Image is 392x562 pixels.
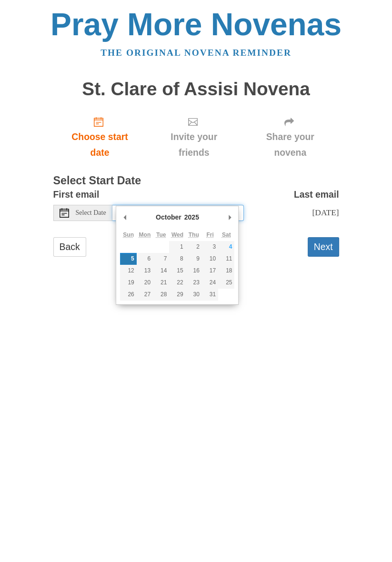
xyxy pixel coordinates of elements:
label: Last email [294,187,339,202]
span: [DATE] [312,208,339,217]
span: Invite your friends [156,129,231,161]
button: 24 [202,277,218,289]
button: 7 [153,253,169,265]
button: 16 [186,265,202,277]
button: 28 [153,289,169,301]
button: 15 [169,265,185,277]
a: Back [53,237,86,257]
abbr: Tuesday [156,231,166,238]
span: Share your novena [251,129,330,161]
button: 31 [202,289,218,301]
div: 2025 [183,210,201,224]
button: 14 [153,265,169,277]
button: 6 [137,253,153,265]
button: 1 [169,241,185,253]
button: 18 [218,265,234,277]
button: 2 [186,241,202,253]
abbr: Friday [206,231,213,238]
div: Click "Next" to confirm your start date first. [146,109,241,165]
button: 12 [120,265,136,277]
button: Previous Month [120,210,130,224]
button: 9 [186,253,202,265]
button: 22 [169,277,185,289]
a: Pray More Novenas [50,7,342,42]
button: 11 [218,253,234,265]
input: Use the arrow keys to pick a date [112,205,244,221]
h3: Select Start Date [53,175,339,187]
div: October [154,210,183,224]
div: Click "Next" to confirm your start date first. [241,109,339,165]
abbr: Thursday [189,231,199,238]
button: 29 [169,289,185,301]
label: First email [53,187,100,202]
button: Next Month [225,210,234,224]
button: 20 [137,277,153,289]
button: 19 [120,277,136,289]
button: 13 [137,265,153,277]
button: 30 [186,289,202,301]
abbr: Saturday [222,231,231,238]
button: Next [308,237,339,257]
button: 23 [186,277,202,289]
button: 8 [169,253,185,265]
abbr: Wednesday [171,231,183,238]
abbr: Sunday [123,231,134,238]
button: 4 [218,241,234,253]
button: 10 [202,253,218,265]
button: 25 [218,277,234,289]
a: The original novena reminder [101,48,291,58]
button: 3 [202,241,218,253]
h1: St. Clare of Assisi Novena [53,79,339,100]
span: Choose start date [63,129,137,161]
button: 26 [120,289,136,301]
button: 17 [202,265,218,277]
button: 5 [120,253,136,265]
span: Select Date [76,210,106,216]
button: 27 [137,289,153,301]
button: 21 [153,277,169,289]
abbr: Monday [139,231,151,238]
a: Choose start date [53,109,147,165]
